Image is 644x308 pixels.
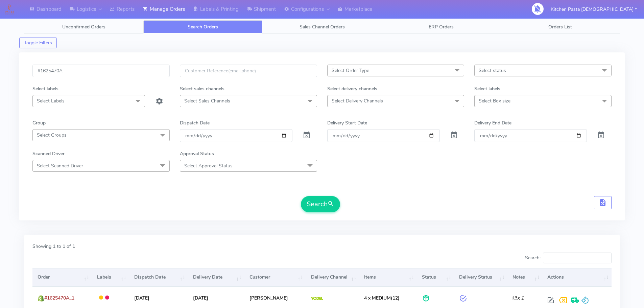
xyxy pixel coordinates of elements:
[32,119,46,126] label: Group
[24,20,620,33] ul: Tabs
[32,150,65,157] label: Scanned Driver
[332,98,383,104] span: Select Delivery Channels
[359,268,417,286] th: Items: activate to sort column ascending
[180,150,214,157] label: Approval Status
[507,268,543,286] th: Notes: activate to sort column ascending
[32,243,75,250] label: Showing 1 to 1 of 1
[44,295,74,301] span: #1625470A_1
[311,297,323,300] img: Yodel
[129,268,188,286] th: Dispatch Date: activate to sort column ascending
[548,24,572,30] span: Orders List
[244,268,306,286] th: Customer: activate to sort column ascending
[188,24,218,30] span: Search Orders
[37,163,83,169] span: Select Scanned Driver
[474,119,511,126] label: Delivery End Date
[19,38,57,48] button: Toggle Filters
[301,196,340,212] button: Search
[180,65,317,77] input: Customer Reference(email,phone)
[32,85,58,92] label: Select labels
[327,85,377,92] label: Select delivery channels
[32,65,170,77] input: Order Id
[62,24,105,30] span: Unconfirmed Orders
[417,268,454,286] th: Status: activate to sort column ascending
[474,85,500,92] label: Select labels
[364,295,400,301] span: (12)
[37,98,65,104] span: Select Labels
[306,268,359,286] th: Delivery Channel: activate to sort column ascending
[364,295,391,301] span: 4 x MEDIUM
[525,253,612,263] label: Search:
[92,268,129,286] th: Labels: activate to sort column ascending
[32,268,92,286] th: Order: activate to sort column ascending
[429,24,454,30] span: ERP Orders
[512,295,524,301] i: x 1
[300,24,345,30] span: Sales Channel Orders
[542,268,612,286] th: Actions: activate to sort column ascending
[184,163,233,169] span: Select Approval Status
[37,132,67,138] span: Select Groups
[188,268,244,286] th: Delivery Date: activate to sort column ascending
[479,67,506,74] span: Select status
[180,85,224,92] label: Select sales channels
[180,119,210,126] label: Dispatch Date
[479,98,510,104] span: Select Box size
[327,119,367,126] label: Delivery Start Date
[38,295,44,302] img: shopify.png
[543,253,612,263] input: Search:
[454,268,507,286] th: Delivery Status: activate to sort column ascending
[332,67,369,74] span: Select Order Type
[184,98,230,104] span: Select Sales Channels
[546,2,642,16] button: Kitchen Pasta [DEMOGRAPHIC_DATA]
